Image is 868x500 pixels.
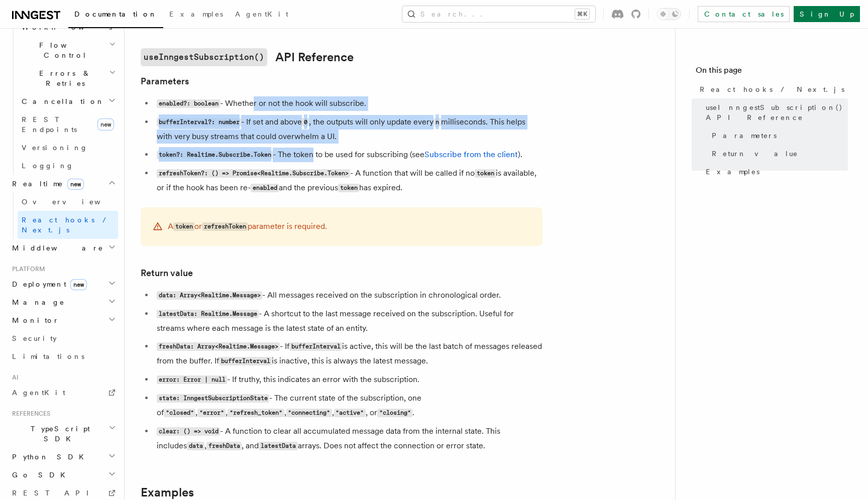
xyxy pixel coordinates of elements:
a: REST Endpointsnew [18,110,118,139]
span: useInngestSubscription() API Reference [706,102,848,122]
a: AgentKit [229,3,294,27]
code: data: Array<Realtime.Message> [157,291,262,300]
a: Parameters [141,74,189,88]
a: Parameters [708,127,848,145]
a: Logging [18,157,118,175]
span: Security [12,334,57,342]
code: freshData: Array<Realtime.Message> [157,342,280,351]
button: Python SDK [8,448,118,466]
span: Examples [169,10,223,18]
a: useInngestSubscription() API Reference [702,98,848,127]
code: enabled [251,184,279,192]
button: Flow Control [18,36,118,64]
code: clear: () => void [157,427,220,436]
a: Examples [702,163,848,181]
a: Limitations [8,347,118,365]
code: refreshToken?: () => Promise<Realtime.Subscribe.Token> [157,169,350,178]
span: Realtime [8,179,84,189]
li: - Whether or not the hook will subscribe. [154,96,542,111]
li: - If is active, this will be the last batch of messages released from the buffer. If is inactive,... [154,339,542,368]
code: n [433,118,441,127]
span: Versioning [22,144,88,152]
code: refreshToken [202,222,248,231]
button: Errors & Retries [18,64,118,92]
code: "closed" [164,409,195,417]
span: new [97,118,114,131]
span: Parameters [712,131,777,141]
h4: On this page [696,64,848,80]
span: Limitations [12,352,84,360]
code: error: Error | null [157,376,227,384]
span: References [8,410,50,418]
span: new [67,179,84,190]
a: React hooks / Next.js [696,80,848,98]
span: TypeScript SDK [8,424,108,444]
code: "refresh_token" [228,409,284,417]
span: new [70,279,87,290]
span: Go SDK [8,470,71,480]
button: Go SDK [8,466,118,484]
li: - If truthy, this indicates an error with the subscription. [154,372,542,387]
kbd: ⌘K [575,9,589,19]
code: data [187,442,204,450]
a: Return value [141,266,193,280]
code: "closing" [377,409,412,417]
span: AgentKit [12,389,65,397]
span: Deployment [8,279,87,289]
code: "active" [334,409,366,417]
button: Middleware [8,239,118,257]
span: Cancellation [18,96,104,106]
li: - A function that will be called if no is available, or if the hook has been re- and the previous... [154,166,542,195]
a: Examples [141,485,194,499]
a: Contact sales [698,6,790,22]
span: Middleware [8,243,103,253]
span: React hooks / Next.js [22,216,111,234]
li: - A shortcut to the last message received on the subscription. Useful for streams where each mess... [154,307,542,335]
a: Overview [18,193,118,211]
code: token?: Realtime.Subscribe.Token [157,151,273,159]
code: latestData [259,442,297,450]
span: REST Endpoints [22,115,77,134]
code: useInngestSubscription() [141,48,267,66]
a: React hooks / Next.js [18,211,118,239]
code: 0 [302,118,309,127]
span: Return value [712,149,798,159]
button: Realtimenew [8,175,118,193]
a: Examples [163,3,229,27]
a: Documentation [68,3,163,28]
code: freshData [206,442,242,450]
li: - The token to be used for subscribing (see ). [154,148,542,162]
button: Cancellation [18,92,118,110]
a: Sign Up [794,6,860,22]
span: REST API [12,489,97,497]
a: Versioning [18,139,118,157]
button: Monitor [8,311,118,329]
span: AgentKit [235,10,288,18]
span: Platform [8,265,45,273]
code: "connecting" [286,409,332,417]
button: Search...⌘K [402,6,595,22]
code: bufferInterval [219,357,272,365]
button: Deploymentnew [8,275,118,293]
code: bufferInterval [289,342,342,351]
a: AgentKit [8,384,118,402]
a: useInngestSubscription()API Reference [141,48,354,66]
li: - A function to clear all accumulated message data from the internal state. This includes , , and... [154,424,542,453]
span: Python SDK [8,452,90,462]
code: token [338,184,359,192]
code: bufferInterval?: number [157,118,241,127]
a: Subscribe from the client [424,150,518,159]
span: Documentation [74,10,157,18]
span: Errors & Retries [18,68,109,88]
span: Logging [22,162,74,170]
span: Manage [8,297,65,307]
a: Security [8,329,118,347]
li: - If set and above , the outputs will only update every milliseconds. This helps with very busy s... [154,115,542,144]
span: React hooks / Next.js [700,84,844,94]
code: state: InngestSubscriptionState [157,394,269,403]
span: Monitor [8,315,59,325]
code: latestData: Realtime.Message [157,310,259,318]
button: TypeScript SDK [8,420,118,448]
code: token [475,169,496,178]
span: Flow Control [18,40,109,60]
